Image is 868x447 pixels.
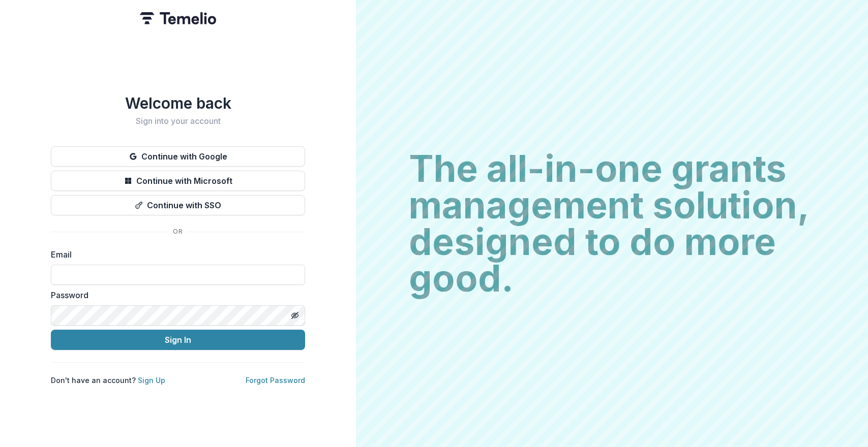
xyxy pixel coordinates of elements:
button: Sign In [51,330,305,350]
h1: Welcome back [51,94,305,112]
a: Sign Up [138,376,165,385]
img: Temelio [140,12,216,24]
button: Continue with SSO [51,195,305,215]
p: Don't have an account? [51,375,165,386]
a: Forgot Password [246,376,305,385]
label: Email [51,248,299,261]
button: Continue with Microsoft [51,171,305,191]
h2: Sign into your account [51,116,305,126]
button: Toggle password visibility [287,307,303,324]
button: Continue with Google [51,146,305,167]
label: Password [51,289,299,301]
